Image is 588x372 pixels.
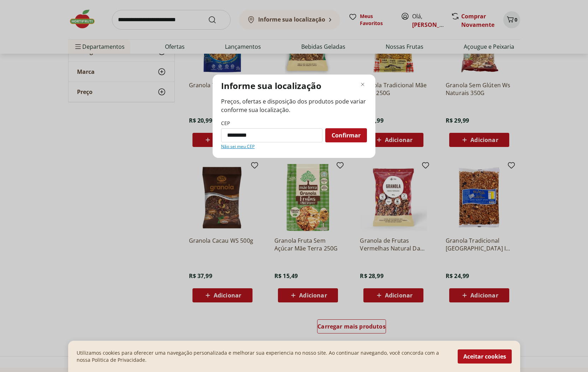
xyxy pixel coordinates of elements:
span: Confirmar [332,132,361,138]
label: CEP [221,120,230,127]
button: Confirmar [325,128,367,142]
span: Preços, ofertas e disposição dos produtos pode variar conforme sua localização. [221,97,367,114]
a: Não sei meu CEP [221,144,255,149]
p: Informe sua localização [221,80,321,91]
p: Utilizamos cookies para oferecer uma navegação personalizada e melhorar sua experiencia no nosso ... [77,349,449,364]
button: Fechar modal de regionalização [358,80,367,89]
button: Aceitar cookies [458,349,512,364]
div: Modal de regionalização [213,75,375,158]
